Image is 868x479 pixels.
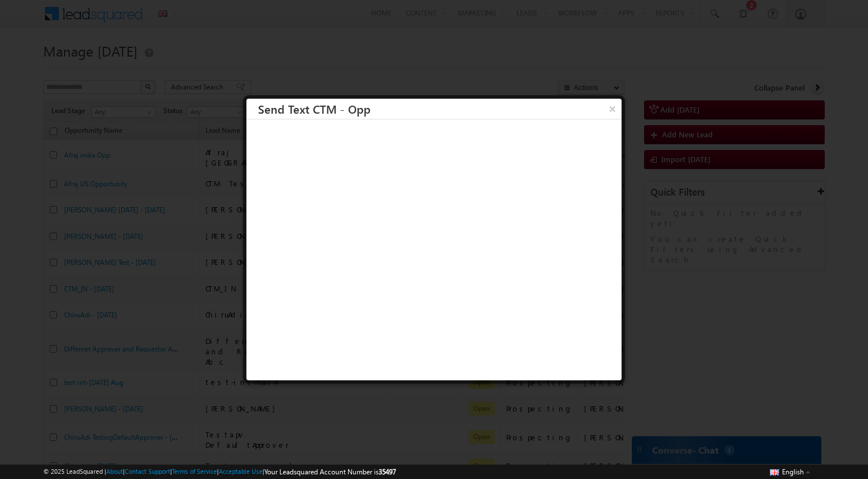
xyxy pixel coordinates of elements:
a: Terms of Service [172,467,217,475]
button: English [767,465,813,478]
a: Acceptable Use [219,467,263,475]
a: About [106,467,123,475]
span: English [782,467,804,476]
a: Contact Support [125,467,170,475]
span: Your Leadsquared Account Number is [264,467,396,476]
span: © 2025 LeadSquared | | | | | [43,466,396,477]
span: 35497 [379,467,396,476]
button: × [603,99,622,119]
h3: Send Text CTM - Opp [258,99,622,119]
